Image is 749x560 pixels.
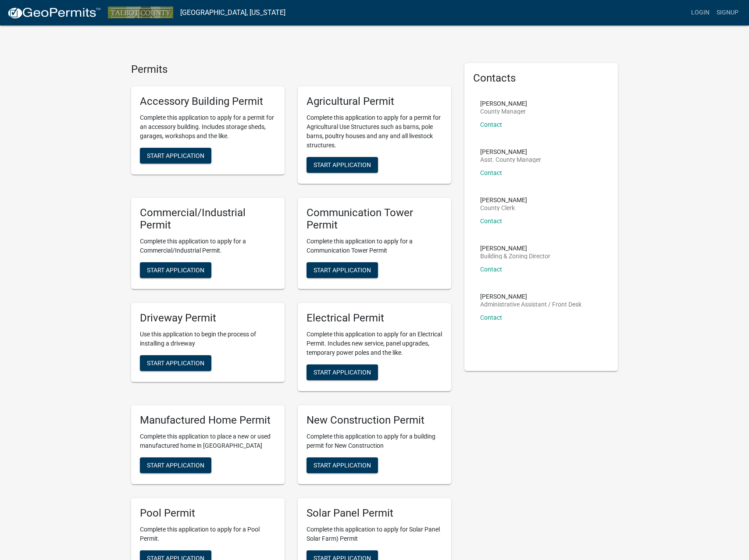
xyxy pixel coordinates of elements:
p: Complete this application to apply for a Communication Tower Permit [307,237,442,255]
p: [PERSON_NAME] [480,149,541,155]
p: [PERSON_NAME] [480,197,527,203]
a: Contact [480,218,502,225]
button: Start Application [307,157,378,173]
a: Contact [480,121,502,128]
p: [PERSON_NAME] [480,100,527,107]
p: Building & Zoning Director [480,253,550,259]
a: Contact [480,314,502,321]
img: Talbot County, Georgia [108,7,173,18]
p: Asst. County Manager [480,157,541,163]
p: [PERSON_NAME] [480,293,581,300]
span: Start Application [147,461,204,468]
button: Start Application [307,262,378,278]
h5: Manufactured Home Permit [140,414,276,427]
a: Login [688,4,713,21]
p: County Manager [480,108,527,114]
button: Start Application [307,457,378,473]
p: Complete this application to apply for a Pool Permit. [140,525,276,543]
h5: Driveway Permit [140,312,276,325]
p: County Clerk [480,205,527,211]
h5: Pool Permit [140,507,276,520]
button: Start Application [140,355,211,371]
span: Start Application [314,161,371,168]
button: Start Application [307,364,378,380]
button: Start Application [140,457,211,473]
p: Complete this application to apply for an Electrical Permit. Includes new service, panel upgrades... [307,330,442,357]
p: Complete this application to place a new or used manufactured home in [GEOGRAPHIC_DATA] [140,432,276,450]
button: Start Application [140,262,211,278]
p: Complete this application to apply for a building permit for New Construction [307,432,442,450]
span: Start Application [147,267,204,274]
p: Use this application to begin the process of installing a driveway [140,330,276,348]
h5: Agricultural Permit [307,95,442,108]
p: Complete this application to apply for a Commercial/Industrial Permit. [140,237,276,255]
button: Start Application [140,148,211,164]
h5: New Construction Permit [307,414,442,427]
h5: Solar Panel Permit [307,507,442,520]
h5: Contacts [473,72,609,85]
a: Contact [480,169,502,176]
span: Start Application [314,368,371,375]
h4: Permits [131,63,451,76]
p: Complete this application to apply for Solar Panel Solar Farm) Permit [307,525,442,543]
span: Start Application [147,359,204,366]
p: Administrative Assistant / Front Desk [480,301,581,307]
p: Complete this application to apply for a permit for an accessory building. Includes storage sheds... [140,113,276,141]
h5: Accessory Building Permit [140,95,276,108]
span: Start Application [147,152,204,159]
h5: Commercial/Industrial Permit [140,207,276,232]
span: Start Application [314,461,371,468]
a: Signup [713,4,742,21]
a: Contact [480,266,502,273]
a: [GEOGRAPHIC_DATA], [US_STATE] [180,5,285,20]
p: [PERSON_NAME] [480,245,550,251]
p: Complete this application to apply for a permit for Agricultural Use Structures such as barns, po... [307,113,442,150]
span: Start Application [314,267,371,274]
h5: Communication Tower Permit [307,207,442,232]
h5: Electrical Permit [307,312,442,325]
